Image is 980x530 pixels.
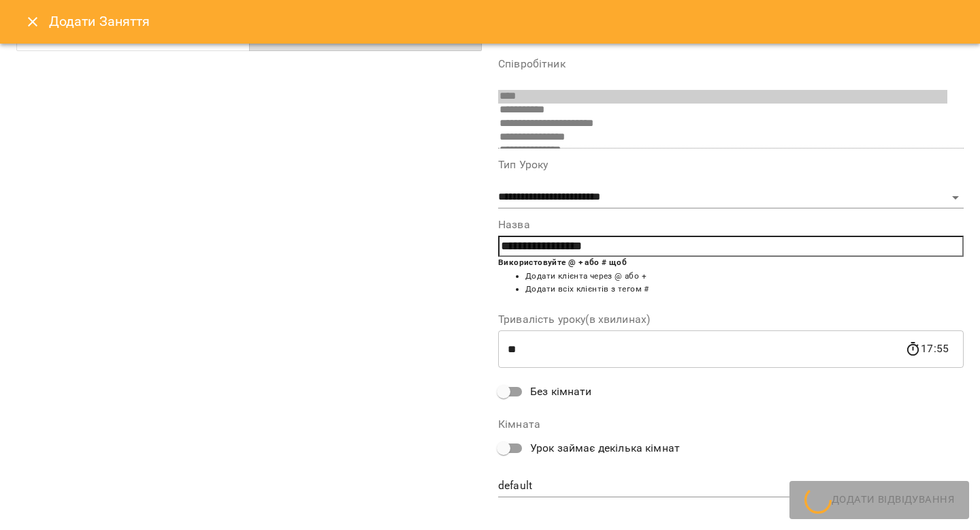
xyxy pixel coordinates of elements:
[525,283,964,296] li: Додати всіх клієнтів з тегом #
[498,219,964,230] label: Назва
[525,270,964,283] li: Додати клієнта через @ або +
[498,314,964,325] label: Тривалість уроку(в хвилинах)
[498,476,964,497] div: default
[498,258,627,267] b: Використовуйте @ + або # щоб
[49,11,964,32] h6: Додати Заняття
[498,59,964,69] label: Співробітник
[498,159,964,170] label: Тип Уроку
[530,440,680,456] span: Урок займає декілька кімнат
[16,5,49,38] button: Close
[498,419,964,430] label: Кімната
[530,384,592,400] span: Без кімнати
